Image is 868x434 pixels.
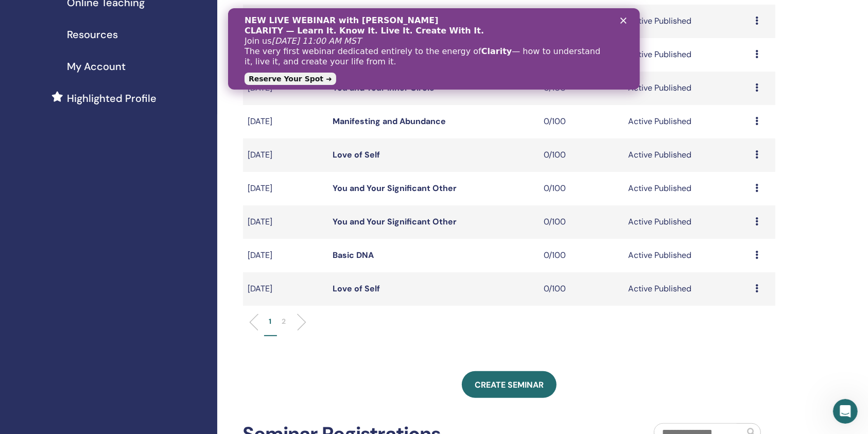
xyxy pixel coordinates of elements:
span: Create seminar [475,379,544,390]
td: 0/100 [539,5,623,38]
td: 0/100 [539,172,623,205]
b: Clarity [253,38,284,48]
iframe: Intercom live chat banner [228,8,640,90]
td: 0/100 [539,138,623,172]
td: [DATE] [243,239,327,272]
span: Highlighted Profile [67,91,157,106]
td: 0/100 [539,105,623,138]
iframe: Intercom live chat [833,399,858,424]
p: 1 [269,316,272,327]
td: Active Published [623,72,750,105]
td: [DATE] [243,172,327,205]
td: Active Published [623,105,750,138]
td: [DATE] [243,5,327,38]
td: Active Published [623,272,750,306]
td: 0/100 [539,272,623,306]
a: Create seminar [462,371,557,398]
p: 2 [282,316,286,327]
td: Active Published [623,172,750,205]
div: Close [392,9,403,15]
td: Active Published [623,239,750,272]
td: Active Published [623,138,750,172]
a: You and Your Significant Other [333,216,457,227]
td: Active Published [623,205,750,239]
td: Active Published [623,38,750,72]
td: [DATE] [243,138,327,172]
span: My Account [67,59,126,74]
td: [DATE] [243,272,327,306]
a: Reserve Your Spot ➜ [16,64,108,77]
span: Resources [67,27,118,42]
td: Active Published [623,5,750,38]
td: [DATE] [243,105,327,138]
a: Love of Self [333,283,380,294]
a: Basic DNA [333,250,374,261]
a: Love of Self [333,149,380,160]
td: 0/100 [539,239,623,272]
td: 0/100 [539,205,623,239]
td: [DATE] [243,205,327,239]
a: You and Your Significant Other [333,183,457,194]
a: Manifesting and Abundance [333,116,446,127]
